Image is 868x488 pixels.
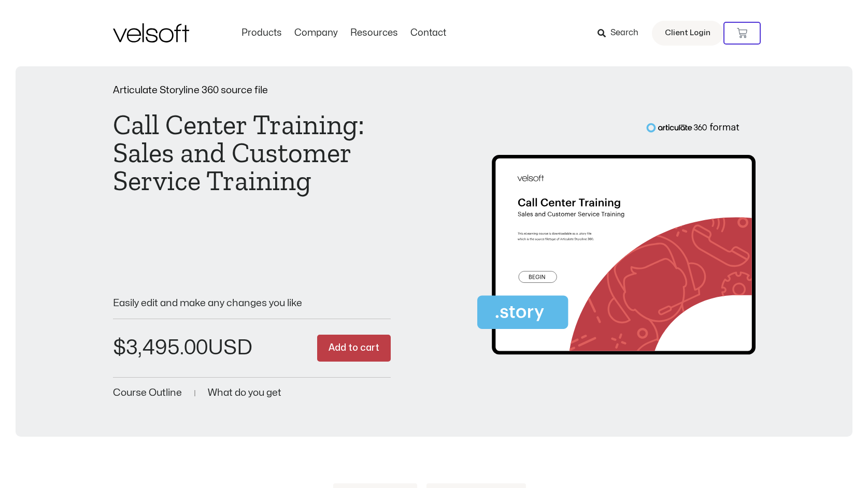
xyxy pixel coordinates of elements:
span: Client Login [665,26,710,40]
a: CompanyMenu Toggle [288,27,344,39]
p: Articulate Storyline 360 source file [113,85,391,95]
h1: Call Center Training: Sales and Customer Service Training [113,111,391,195]
nav: Menu [235,27,452,39]
a: Client Login [652,21,723,46]
button: Add to cart [317,335,391,362]
span: $ [113,338,126,358]
a: ResourcesMenu Toggle [344,27,404,39]
img: Second Product Image [477,122,755,364]
img: Velsoft Training Materials [113,23,189,42]
a: Search [597,24,646,42]
p: Easily edit and make any changes you like [113,298,391,308]
a: What do you get [208,388,281,398]
span: Search [610,26,638,40]
a: ProductsMenu Toggle [235,27,288,39]
a: Course Outline [113,388,182,398]
a: ContactMenu Toggle [404,27,452,39]
bdi: 3,495.00 [113,338,208,358]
